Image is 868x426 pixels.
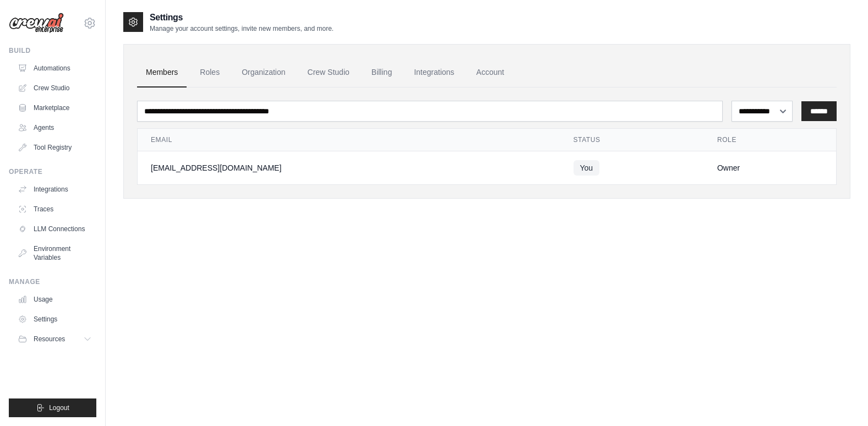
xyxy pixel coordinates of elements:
[363,58,401,88] a: Billing
[560,129,704,151] th: Status
[13,330,96,348] button: Resources
[299,58,358,88] a: Crew Studio
[9,46,96,55] div: Build
[49,403,69,412] span: Logout
[9,167,96,176] div: Operate
[574,160,600,176] span: You
[150,11,334,24] h2: Settings
[34,335,65,343] span: Resources
[9,13,64,34] img: Logo
[13,139,96,156] a: Tool Registry
[405,58,463,88] a: Integrations
[13,220,96,238] a: LLM Connections
[138,129,560,151] th: Email
[13,240,96,266] a: Environment Variables
[467,58,513,88] a: Account
[13,181,96,198] a: Integrations
[13,99,96,117] a: Marketplace
[704,129,836,151] th: Role
[9,277,96,286] div: Manage
[13,310,96,328] a: Settings
[13,119,96,136] a: Agents
[233,58,294,88] a: Organization
[137,58,187,88] a: Members
[150,24,334,33] p: Manage your account settings, invite new members, and more.
[13,200,96,218] a: Traces
[13,59,96,77] a: Automations
[13,79,96,97] a: Crew Studio
[151,162,547,173] div: [EMAIL_ADDRESS][DOMAIN_NAME]
[717,162,823,173] div: Owner
[191,58,228,88] a: Roles
[9,398,96,417] button: Logout
[13,291,96,308] a: Usage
